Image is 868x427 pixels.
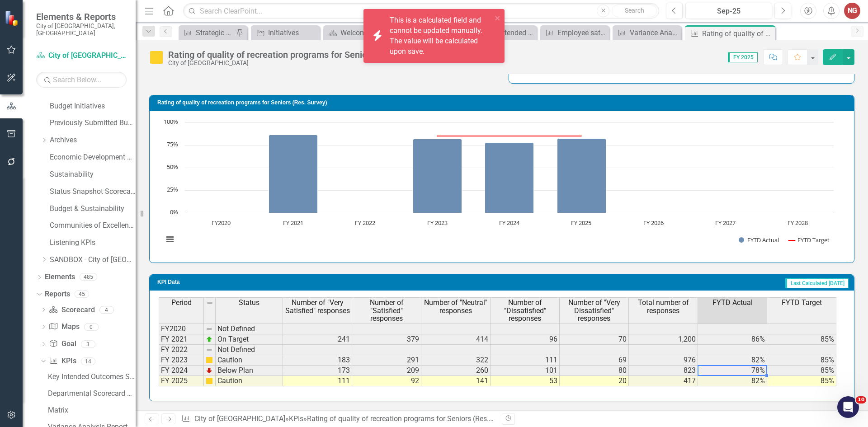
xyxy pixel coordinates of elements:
[45,272,75,282] a: Elements
[289,414,303,423] a: KPIs
[739,236,779,244] button: Show FYTD Actual
[702,28,773,39] div: Rating of quality of recreation programs for Seniors (Res. Survey)
[492,299,557,323] span: Number of "Dissatisfied" responses
[80,273,97,281] div: 485
[421,334,491,345] td: 414
[340,27,390,38] div: Welcome Page
[491,376,560,386] td: 53
[46,370,136,384] a: Key Intended Outcomes Scorecard Report
[283,219,303,227] text: FY 2021
[352,376,421,386] td: 92
[50,152,136,163] a: Economic Development Office
[285,299,350,314] span: Number of "Very Satisfied" responses
[99,306,114,314] div: 4
[48,406,136,414] div: Matrix
[560,366,629,376] td: 80
[643,219,664,227] text: FY 2026
[485,142,534,213] path: FY 2024, 77.97189633. FYTD Actual.
[268,27,317,38] div: Initiatives
[239,299,259,307] span: Status
[560,355,629,366] td: 69
[50,204,136,214] a: Budget & Sustainability
[629,366,698,376] td: 823
[159,334,204,345] td: FY 2021
[48,389,136,398] div: Departmental Scorecard Report
[390,15,492,56] div: This is a calculated field and cannot be updated manually. The value will be calculated upon save.
[421,355,491,366] td: 322
[629,355,698,366] td: 976
[352,334,421,345] td: 379
[427,219,448,227] text: FY 2023
[283,334,352,345] td: 241
[206,325,213,333] img: 8DAGhfEEPCf229AAAAAElFTkSuQmCC
[283,376,352,386] td: 111
[183,3,659,19] input: Search ClearPoint...
[49,356,76,366] a: KPIs
[767,376,836,386] td: 85%
[181,414,495,424] div: » »
[216,345,283,355] td: Not Defined
[168,50,431,60] div: Rating of quality of recreation programs for Seniors (Res. Survey)
[631,299,696,314] span: Total number of responses
[50,187,136,197] a: Status Snapshot Scorecard
[50,238,136,248] a: Listening KPIs
[283,355,352,366] td: 183
[767,366,836,376] td: 85%
[788,236,830,244] button: Show FYTD Target
[283,366,352,376] td: 173
[698,366,767,376] td: 78%
[630,27,679,38] div: Variance Analysis Report
[167,140,178,148] text: 75%
[495,13,501,23] button: close
[206,346,213,353] img: 8DAGhfEEPCf229AAAAAElFTkSuQmCC
[75,291,89,298] div: 45
[625,7,644,14] span: Search
[221,134,583,138] g: FYTD Target, series 2 of 2. Line with 9 data points.
[206,300,213,307] img: 8DAGhfEEPCf229AAAAAElFTkSuQmCC
[36,11,127,22] span: Elements & Reports
[542,27,607,38] a: Employee satisfaction rating (Employee Survey)
[421,376,491,386] td: 141
[171,299,192,307] span: Period
[159,118,838,253] svg: Interactive chart
[629,334,698,345] td: 1,200
[307,414,515,423] div: Rating of quality of recreation programs for Seniors (Res. Survey)
[216,324,283,334] td: Not Defined
[49,339,76,349] a: Goal
[206,357,213,364] img: cBAA0RP0Y6D5n+AAAAAElFTkSuQmCC
[168,60,431,66] div: City of [GEOGRAPHIC_DATA]
[491,366,560,376] td: 101
[685,3,772,19] button: Sep-25
[728,52,758,62] span: FY 2025
[81,340,95,348] div: 3
[269,135,318,213] path: FY 2021, 86.2. FYTD Actual.
[159,376,204,386] td: FY 2025
[159,324,204,334] td: FY2020
[837,396,859,418] iframe: Intercom live chat
[49,305,94,315] a: Scorecard
[698,334,767,345] td: 86%
[698,355,767,366] td: 82%
[355,219,375,227] text: FY 2022
[561,299,627,323] span: Number of "Very Dissatisfied" responses
[45,289,70,300] a: Reports
[159,118,845,253] div: Chart. Highcharts interactive chart.
[167,185,178,193] text: 25%
[413,139,462,213] path: FY 2023, 81.5369877. FYTD Actual.
[785,278,849,288] span: Last Calculated [DATE]
[157,100,849,106] h3: Rating of quality of recreation programs for Seniors (Res. Survey)
[194,414,285,423] a: City of [GEOGRAPHIC_DATA]
[170,208,178,216] text: 0%
[421,366,491,376] td: 260
[49,322,79,332] a: Maps
[196,27,234,38] div: Strategic Plan
[50,255,136,265] a: SANDBOX - City of [GEOGRAPHIC_DATA]
[206,377,213,385] img: cBAA0RP0Y6D5n+AAAAAElFTkSuQmCC
[159,366,204,376] td: FY 2024
[782,299,822,307] span: FYTD Target
[856,396,866,404] span: 10
[560,334,629,345] td: 70
[689,6,769,17] div: Sep-25
[36,22,127,37] small: City of [GEOGRAPHIC_DATA], [GEOGRAPHIC_DATA]
[629,376,698,386] td: 417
